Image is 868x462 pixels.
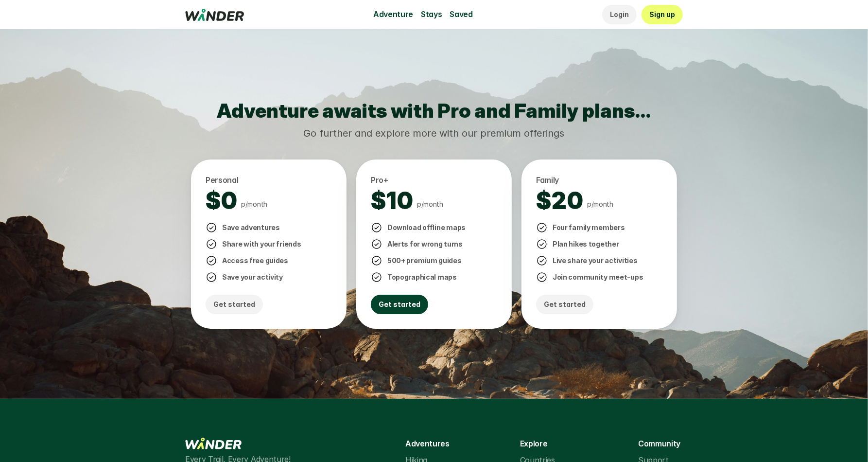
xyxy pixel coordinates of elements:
[450,8,473,21] p: Saved
[222,222,280,233] p: Save adventures
[371,187,413,215] h2: $10
[405,438,450,450] p: Adventures
[387,272,457,283] p: Topographical maps
[387,255,462,266] p: 500+ premium guides
[536,187,583,215] h2: $20
[536,174,559,187] p: Family
[371,174,388,187] p: Pro+
[553,255,638,266] p: Live share your activities
[222,255,288,266] p: Access free guides
[241,199,267,210] p: p/month
[642,5,683,24] a: Sign up
[379,299,420,310] p: Get started
[371,295,428,314] a: Get started
[544,299,586,310] p: Get started
[373,8,413,21] p: Adventure
[649,9,675,20] p: Sign up
[222,239,301,249] p: Share with your friends
[587,199,613,210] p: p/month
[206,174,238,187] p: Personal
[206,295,263,314] a: Get started
[520,438,548,450] p: Explore
[43,126,824,140] p: Go further and explore more with our premium offerings
[638,438,680,450] p: Community
[222,272,283,283] p: Save your activity
[421,8,442,21] p: Stays
[387,222,466,233] p: Download offline maps
[43,99,824,123] h2: Adventure awaits with Pro and Family plans…
[387,239,463,249] p: Alerts for wrong turns
[553,222,625,233] p: Four family members
[417,199,443,210] p: p/month
[610,9,629,20] p: Login
[213,299,255,310] p: Get started
[206,187,237,215] h2: $0
[553,239,619,249] p: Plan hikes together
[536,295,593,314] a: Get started
[553,272,643,283] p: Join community meet-ups
[602,5,637,24] a: Login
